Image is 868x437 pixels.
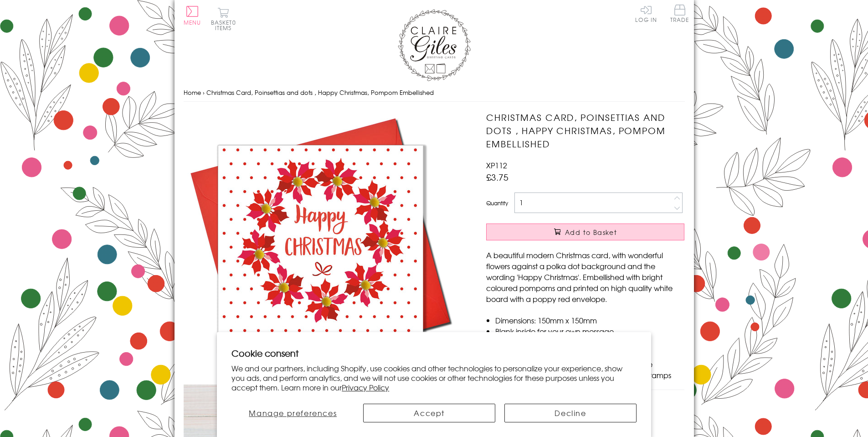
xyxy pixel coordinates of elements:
span: Menu [184,18,201,26]
span: Christmas Card, Poinsettias and dots , Happy Christmas, Pompom Embellished [206,88,434,97]
button: Add to Basket [486,224,684,240]
a: Privacy Policy [342,382,389,393]
a: Home [184,88,201,97]
img: Claire Giles Greetings Cards [398,9,471,81]
span: Trade [670,5,689,22]
button: Basket0 items [211,7,236,31]
span: › [203,88,205,97]
h2: Cookie consent [231,347,637,359]
span: XP112 [486,160,507,171]
span: 0 items [215,18,236,32]
a: Trade [670,5,689,24]
span: £3.75 [486,171,508,183]
img: Christmas Card, Poinsettias and dots , Happy Christmas, Pompom Embellished [184,111,457,385]
a: Log In [635,5,657,22]
p: We and our partners, including Shopify, use cookies and other technologies to personalize your ex... [231,364,637,392]
p: A beautiful modern Christmas card, with wonderful flowers against a polka dot background and the ... [486,250,684,304]
li: Dimensions: 150mm x 150mm [495,315,684,326]
button: Menu [184,6,201,25]
nav: breadcrumbs [184,83,685,102]
button: Decline [504,404,637,422]
li: Blank inside for your own message [495,326,684,337]
button: Manage preferences [231,404,354,422]
label: Quantity [486,199,508,207]
span: Add to Basket [565,228,617,237]
h1: Christmas Card, Poinsettias and dots , Happy Christmas, Pompom Embellished [486,111,684,150]
span: Manage preferences [249,407,337,418]
button: Accept [363,404,495,422]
